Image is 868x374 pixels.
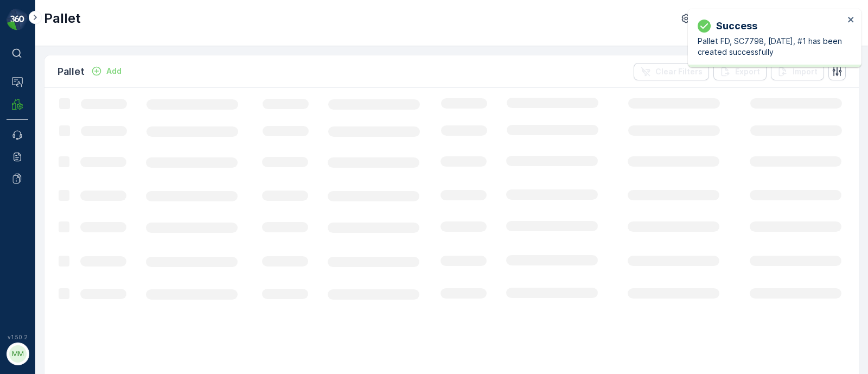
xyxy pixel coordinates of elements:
p: Pallet [58,64,85,79]
button: MM [7,343,28,365]
button: Add [87,65,126,78]
button: Clear Filters [634,63,709,80]
p: Clear Filters [655,66,703,77]
button: close [847,15,855,26]
button: Export [713,63,767,80]
p: Pallet [44,10,81,27]
p: Pallet FD, SC7798, [DATE], #1 has been created successfully [698,36,844,58]
p: Import [793,66,818,77]
p: Success [716,18,757,34]
div: MM [9,345,27,363]
button: Import [771,63,824,80]
p: Add [106,66,122,77]
p: Export [735,66,760,77]
img: logo [7,9,28,30]
span: v 1.50.2 [7,334,28,340]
